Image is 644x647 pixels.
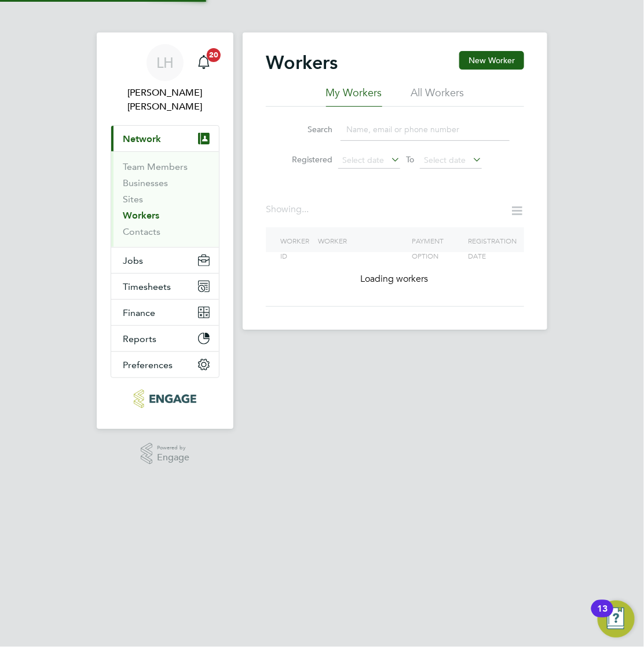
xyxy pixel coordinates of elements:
a: Powered byEngage [141,443,190,465]
div: Showing [266,203,311,216]
img: pcrnet-logo-retina.png [134,390,196,408]
a: Businesses [123,177,168,188]
li: My Workers [326,86,382,107]
a: Sites [123,194,143,205]
button: Network [111,126,219,151]
a: Contacts [123,226,160,237]
span: Select date [342,155,384,165]
span: Network [123,133,161,144]
h2: Workers [266,51,338,74]
button: Reports [111,326,219,351]
div: Network [111,151,219,247]
button: New Worker [459,51,524,70]
button: Preferences [111,352,219,377]
span: Lee Hall [111,86,219,114]
span: ... [302,203,309,215]
span: Select date [424,155,466,165]
label: Registered [280,154,332,165]
nav: Main navigation [97,32,233,429]
label: Search [280,124,332,135]
button: Open Resource Center, 13 new notifications [598,601,635,638]
a: Go to home page [111,390,219,408]
li: All Workers [411,86,464,107]
div: 13 [597,609,608,624]
span: Engage [157,453,189,463]
span: 20 [207,48,221,62]
span: Jobs [123,255,143,266]
span: To [402,152,418,167]
a: Team Members [123,161,188,172]
input: Name, email or phone number [341,118,510,141]
span: Preferences [123,359,173,370]
a: Workers [123,210,159,221]
span: Reports [123,333,156,344]
button: Finance [111,300,219,325]
span: Finance [123,307,155,318]
span: LH [156,55,174,70]
a: LH[PERSON_NAME] [PERSON_NAME] [111,44,219,114]
a: 20 [192,44,215,81]
button: Timesheets [111,274,219,299]
span: Timesheets [123,281,171,292]
span: Powered by [157,443,189,453]
button: Jobs [111,248,219,273]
